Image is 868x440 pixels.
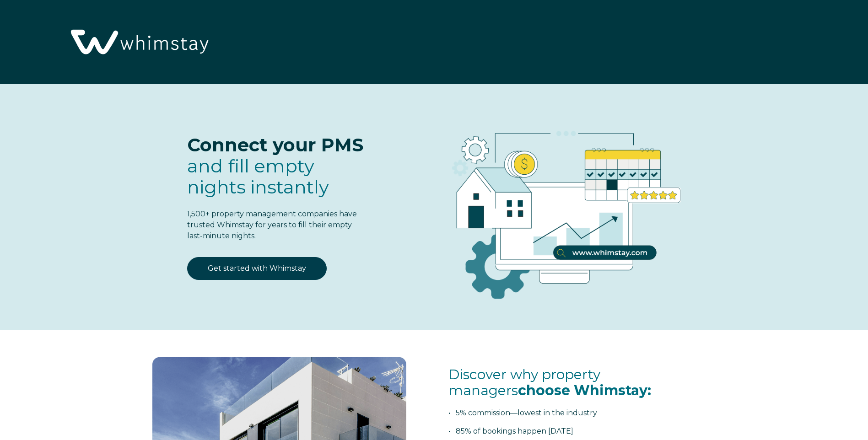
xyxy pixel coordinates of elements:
span: Discover why property managers [448,366,651,399]
img: RBO Ilustrations-03 [400,102,722,314]
span: • 5% commission—lowest in the industry [448,408,597,417]
span: 1,500+ property management companies have trusted Whimstay for years to fill their empty last-min... [187,209,357,240]
span: Connect your PMS [187,134,363,156]
span: and [187,155,329,198]
a: Get started with Whimstay [187,257,327,280]
span: fill empty nights instantly [187,155,329,198]
span: choose Whimstay: [518,382,651,399]
span: • 85% of bookings happen [DATE] [448,427,573,435]
img: Whimstay Logo-02 1 [64,5,213,81]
